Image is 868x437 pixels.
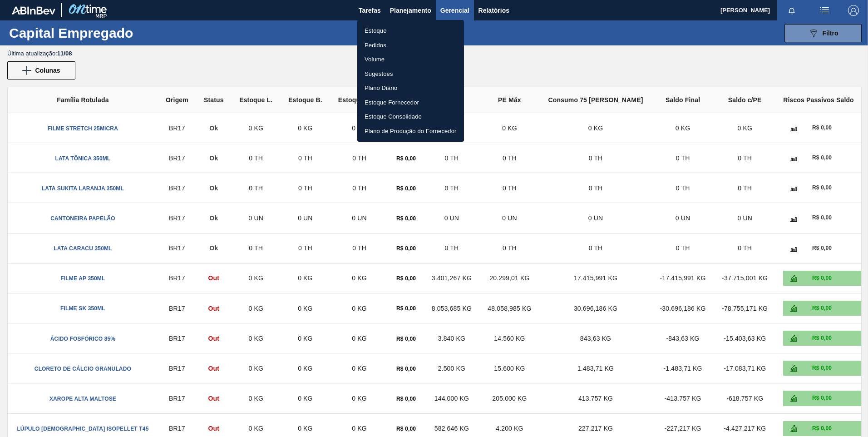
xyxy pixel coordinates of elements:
a: Estoque Fornecedor [357,95,464,110]
a: Estoque Consolidado [357,109,464,124]
a: Plano de Produção do Fornecedor [357,124,464,139]
a: Plano Diário [357,81,464,95]
a: Estoque [357,24,464,38]
a: Pedidos [357,38,464,53]
a: Volume [357,52,464,67]
a: Sugestões [357,67,464,81]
